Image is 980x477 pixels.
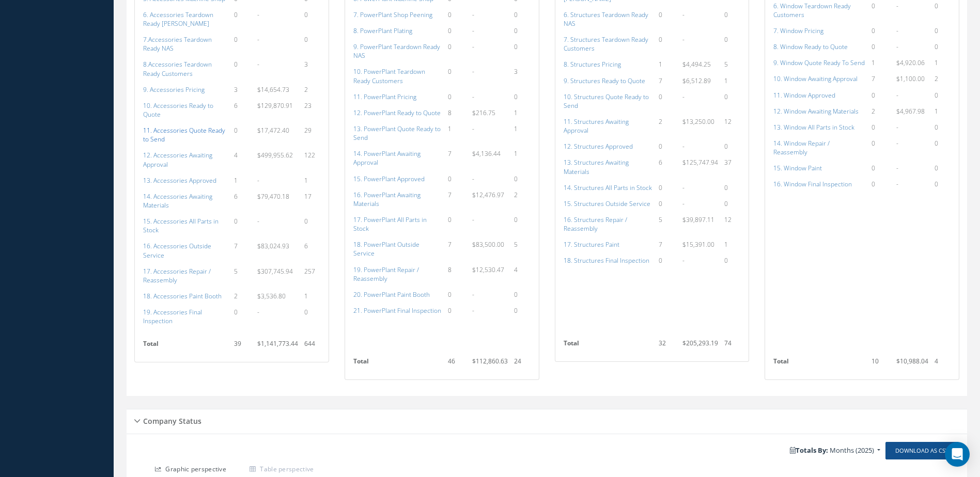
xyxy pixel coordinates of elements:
[682,35,685,44] span: -
[656,114,679,138] td: 2
[231,56,254,81] td: 0
[868,55,893,71] td: 1
[564,117,629,135] a: 11. Structures Awaiting Approval
[511,89,533,105] td: 0
[682,158,718,167] span: $125,747.94
[472,124,474,133] span: -
[353,67,425,85] a: 10. PowerPlant Teardown Ready Customers
[472,149,501,158] span: $4,136.44
[564,158,629,176] a: 13. Structures Awaiting Materials
[773,2,851,19] a: 6. Window Teardown Ready Customers
[301,147,323,172] td: 122
[721,114,743,138] td: 12
[257,292,286,300] span: $3,536.80
[564,142,633,151] a: 12. Structures Approved
[564,256,649,265] a: 18. Structures Final Inspection
[868,87,893,103] td: 0
[830,446,874,455] span: Months (2025)
[301,213,323,238] td: 0
[301,238,323,263] td: 6
[301,98,323,122] td: 23
[257,176,259,185] span: -
[231,122,254,147] td: 0
[140,414,201,426] h5: Company Status
[257,217,259,226] span: -
[721,138,743,154] td: 0
[868,39,893,55] td: 0
[564,199,650,208] a: 15. Structures Outside Service
[721,252,743,268] td: 0
[682,10,685,19] span: -
[231,82,254,98] td: 3
[773,180,852,188] a: 16. Window Final Inspection
[868,160,893,176] td: 0
[564,92,649,110] a: 10. Structures Quote Ready to Send
[785,443,885,458] a: Totals By: Months (2025)
[773,139,830,156] a: 14. Window Repair / Reassembly
[472,215,474,224] span: -
[868,354,893,374] td: 10
[656,154,679,179] td: 6
[656,89,679,114] td: 0
[143,85,205,94] a: 9. Accessories Pricing
[511,146,533,170] td: 1
[770,354,868,374] th: Total
[896,42,898,51] span: -
[301,336,323,357] td: 644
[790,446,828,455] b: Totals By:
[511,303,533,319] td: 0
[472,108,495,117] span: $216.75
[896,58,925,67] span: $4,920.06
[445,287,469,303] td: 0
[896,91,898,100] span: -
[511,121,533,146] td: 1
[721,154,743,179] td: 37
[656,73,679,89] td: 7
[257,101,293,110] span: $129,870.91
[143,101,213,119] a: 10. Accessories Ready to Quote
[143,176,216,185] a: 13. Accessories Approved
[773,123,854,132] a: 13. Window All Parts in Stock
[301,288,323,304] td: 1
[656,31,679,56] td: 0
[564,76,645,85] a: 9. Structures Ready to Quote
[353,26,412,35] a: 8. PowerPlant Plating
[721,196,743,212] td: 0
[931,39,954,55] td: 0
[721,73,743,89] td: 1
[721,89,743,114] td: 0
[656,252,679,268] td: 0
[445,146,469,170] td: 7
[773,91,835,100] a: 11. Window Approved
[885,442,959,460] a: Download as CSV
[511,354,533,374] td: 24
[301,7,323,31] td: 0
[945,442,970,467] div: Open Intercom Messenger
[682,256,685,265] span: -
[445,89,469,105] td: 0
[511,105,533,121] td: 1
[896,123,898,132] span: -
[257,267,293,276] span: $307,745.94
[231,288,254,304] td: 2
[931,71,954,87] td: 2
[511,171,533,187] td: 0
[896,26,898,35] span: -
[301,122,323,147] td: 29
[445,171,469,187] td: 0
[353,108,441,117] a: 12. PowerPlant Ready to Quote
[257,192,289,201] span: $79,470.18
[301,304,323,329] td: 0
[445,303,469,319] td: 0
[682,215,714,224] span: $39,897.11
[301,263,323,288] td: 257
[353,306,441,315] a: 21. PowerPlant Final Inspection
[656,236,679,252] td: 7
[231,98,254,122] td: 6
[511,236,533,261] td: 5
[656,56,679,72] td: 1
[445,236,469,261] td: 7
[931,23,954,39] td: 0
[353,240,419,258] a: 18. PowerPlant Outside Service
[257,242,289,250] span: $83,024.93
